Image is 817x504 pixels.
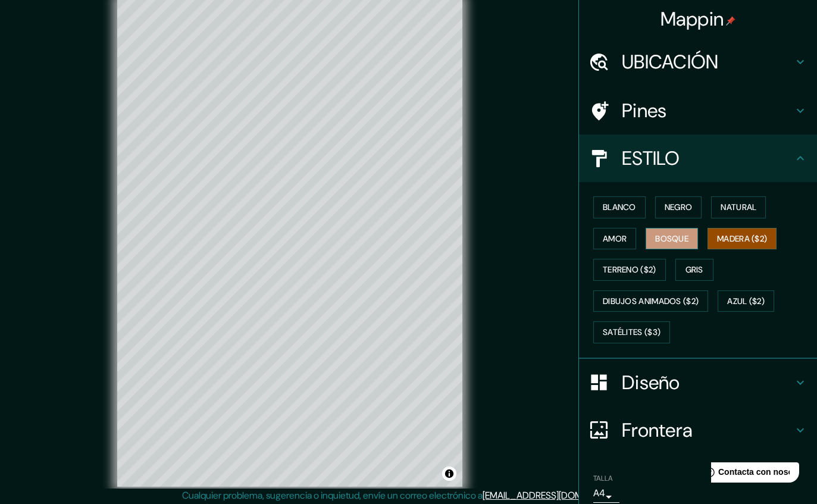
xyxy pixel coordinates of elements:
[579,406,817,454] div: Frontera
[726,16,735,26] img: pin-icon.png
[622,418,793,442] h4: Frontera
[593,473,612,483] label: TALLA
[622,146,793,170] h4: ESTILO
[646,228,698,250] button: Bosque
[483,489,630,502] a: [EMAIL_ADDRESS][DOMAIN_NAME]
[661,7,736,31] h4: Mappin
[579,359,817,406] div: Diseño
[593,484,619,503] div: A4
[593,196,646,218] button: blanco
[711,458,804,491] iframe: Lanzador de widgets de ayuda
[182,489,631,503] p: Cualquier problema, sugerencia o inquietud, envíe un correo electrónico a .
[579,87,817,134] div: Pines
[593,228,636,250] button: amor
[711,196,766,218] button: Natural
[655,196,702,218] button: NEGRO
[718,290,774,312] button: AZUL ($2)
[622,99,793,123] h4: Pines
[708,228,777,250] button: MADERA ($2)
[675,259,713,281] button: Gris
[622,50,793,74] h4: UBICACIÓN
[442,467,456,481] button: Alternar la atribución
[593,321,670,343] button: SATÉLITES ($3)
[579,38,817,86] div: UBICACIÓN
[593,259,666,281] button: TERRENO ($2)
[579,134,817,182] div: ESTILO
[622,371,793,395] h4: Diseño
[593,290,708,312] button: DIBUJOS ANIMADOS ($2)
